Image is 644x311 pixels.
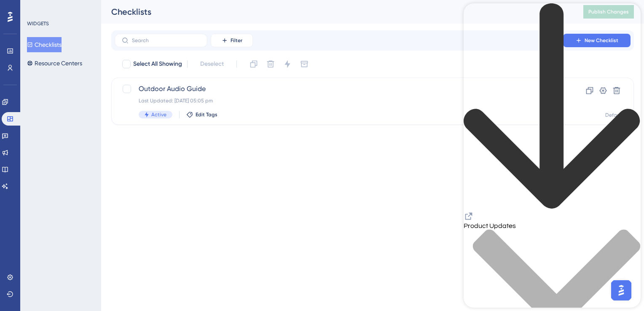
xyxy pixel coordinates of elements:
[27,56,82,71] button: Resource Centers
[132,38,200,43] input: Search
[186,111,217,118] button: Edit Tags
[200,59,224,69] span: Deselect
[193,56,231,72] button: Deselect
[3,3,23,23] button: Open AI Assistant Launcher
[196,111,217,118] span: Edit Tags
[5,5,20,20] img: launcher-image-alternative-text
[139,84,539,94] span: Outdoor Audio Guide
[139,97,539,104] div: Last Updated: [DATE] 05:05 pm
[27,37,62,52] button: Checklists
[231,37,242,44] span: Filter
[133,59,182,69] span: Select All Showing
[27,20,49,27] div: WIDGETS
[211,34,253,47] button: Filter
[20,2,53,12] span: Need Help?
[151,111,166,118] span: Active
[111,6,562,18] div: Checklists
